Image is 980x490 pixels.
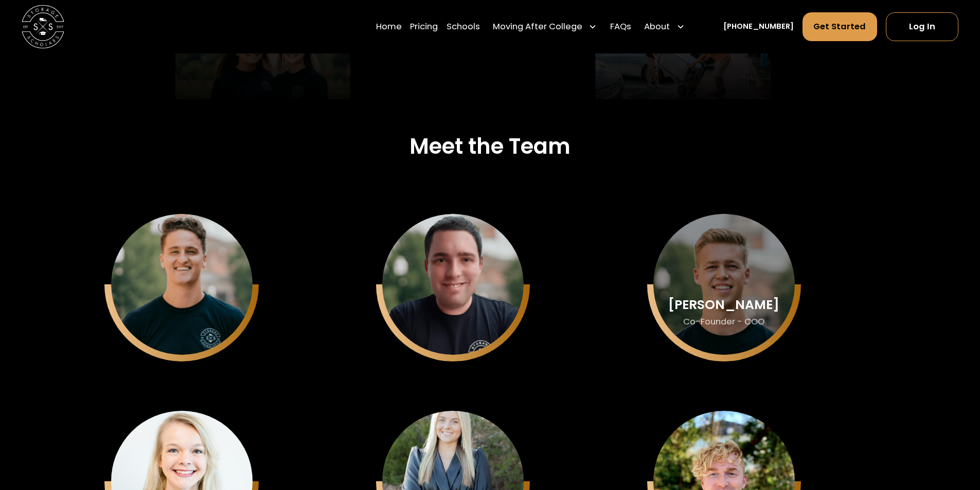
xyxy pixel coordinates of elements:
[409,134,571,159] h3: Meet the Team
[610,12,631,42] a: FAQs
[683,316,764,328] div: Co-Founder - COO
[644,21,670,33] div: About
[22,5,64,48] img: Storage Scholars main logo
[886,12,958,41] a: Log In
[640,12,689,42] div: About
[447,12,480,42] a: Schools
[803,12,878,41] a: Get Started
[376,12,402,42] a: Home
[410,12,438,42] a: Pricing
[489,12,602,42] div: Moving After College
[493,21,582,33] div: Moving After College
[723,21,794,32] a: [PHONE_NUMBER]
[668,298,779,312] div: [PERSON_NAME]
